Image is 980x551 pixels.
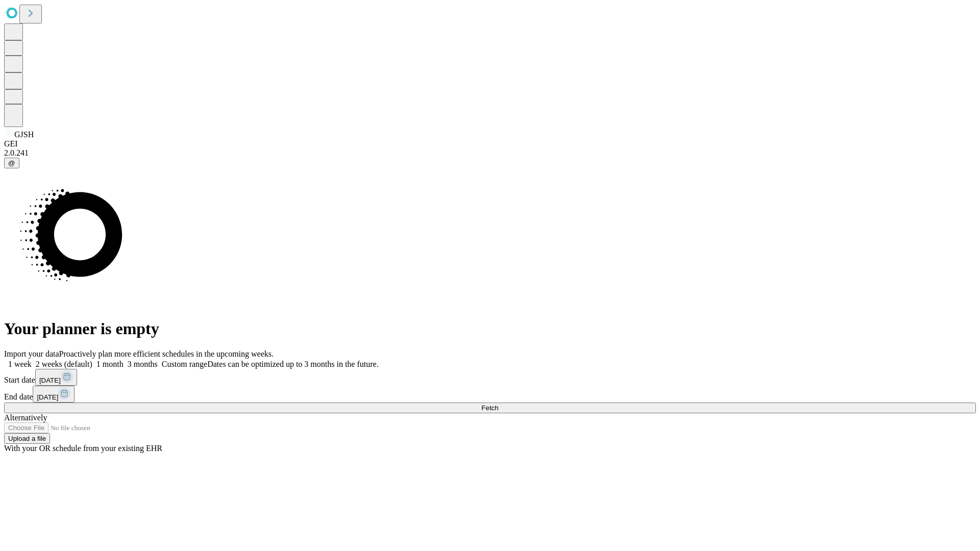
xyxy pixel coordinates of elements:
span: [DATE] [37,393,58,401]
span: Proactively plan more efficient schedules in the upcoming weeks. [59,349,274,358]
button: [DATE] [33,386,75,403]
button: Upload a file [4,433,50,444]
h1: Your planner is empty [4,319,976,338]
span: Dates can be optimized up to 3 months in the future. [207,360,378,368]
div: End date [4,386,976,403]
div: GEI [4,139,976,148]
span: 1 month [96,360,124,368]
span: GJSH [14,130,34,139]
div: Start date [4,369,976,386]
span: @ [8,159,15,167]
span: With your OR schedule from your existing EHR [4,444,162,453]
span: 3 months [128,360,158,368]
span: Fetch [481,404,498,412]
span: 2 weeks (default) [36,360,92,368]
span: 1 week [8,360,32,368]
button: @ [4,158,19,168]
span: [DATE] [39,377,61,384]
button: Fetch [4,403,976,413]
span: Alternatively [4,413,47,422]
span: Import your data [4,349,59,358]
span: Custom range [162,360,207,368]
div: 2.0.241 [4,148,976,158]
button: [DATE] [35,369,77,386]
